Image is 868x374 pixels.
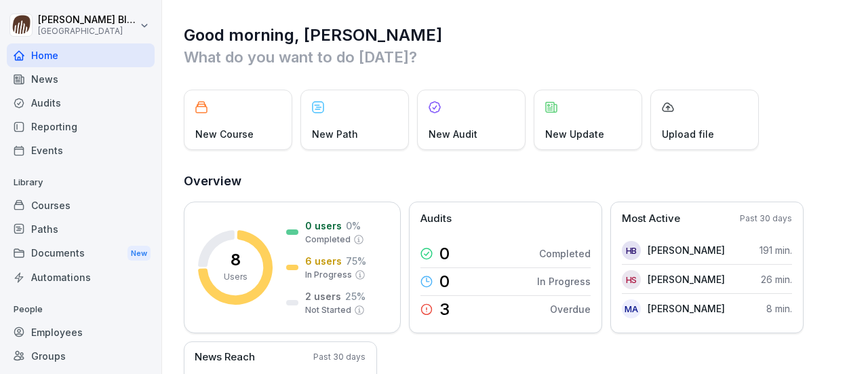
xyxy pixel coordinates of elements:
p: 75 % [346,254,366,268]
div: HB [622,241,641,260]
a: Audits [7,91,155,115]
p: 8 min. [766,301,792,316]
p: 191 min. [759,243,792,257]
p: Not Started [305,304,351,316]
p: 8 [231,252,241,268]
p: [PERSON_NAME] [648,243,725,257]
p: In Progress [537,274,591,288]
p: [PERSON_NAME] [648,272,725,286]
a: News [7,67,155,91]
a: Courses [7,193,155,217]
p: 0 users [305,219,342,233]
p: Users [224,271,248,283]
p: 25 % [345,289,366,303]
p: New Update [545,127,604,141]
p: [PERSON_NAME] Blaak [38,14,137,26]
p: 6 users [305,254,342,268]
a: Events [7,138,155,162]
p: New Path [312,127,358,141]
a: Home [7,43,155,67]
p: Audits [420,211,452,227]
p: [PERSON_NAME] [648,301,725,316]
p: New Course [195,127,254,141]
p: News Reach [195,350,255,365]
h2: Overview [184,172,848,191]
p: Library [7,172,155,193]
p: Completed [539,246,591,261]
p: 0 [439,246,450,262]
a: Employees [7,320,155,344]
p: Upload file [662,127,714,141]
p: Completed [305,233,351,246]
p: In Progress [305,269,352,281]
div: MA [622,299,641,318]
a: Automations [7,265,155,289]
p: Past 30 days [740,212,792,225]
p: 0 % [346,219,361,233]
p: People [7,299,155,320]
p: 0 [439,274,450,290]
a: Paths [7,217,155,241]
div: Documents [7,241,155,266]
a: Groups [7,344,155,368]
p: 26 min. [761,272,792,286]
h1: Good morning, [PERSON_NAME] [184,24,848,46]
p: New Audit [429,127,477,141]
a: Reporting [7,115,155,138]
p: What do you want to do [DATE]? [184,46,848,68]
div: New [127,246,151,261]
a: DocumentsNew [7,241,155,266]
p: [GEOGRAPHIC_DATA] [38,26,137,36]
p: Past 30 days [313,351,366,363]
p: 3 [439,301,450,318]
p: Most Active [622,211,680,227]
p: 2 users [305,289,341,303]
div: HS [622,270,641,289]
p: Overdue [550,302,591,316]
